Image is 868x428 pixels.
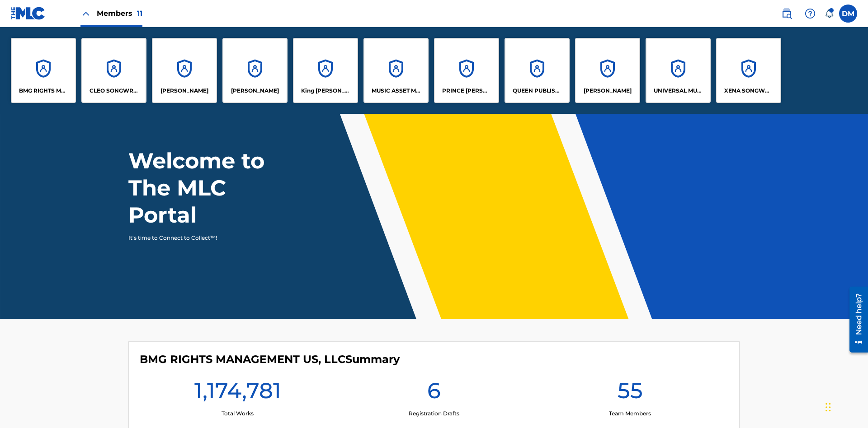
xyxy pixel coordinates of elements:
iframe: Resource Center [843,283,868,357]
a: Accounts[PERSON_NAME] [222,38,288,103]
a: AccountsCLEO SONGWRITER [81,38,146,103]
div: Drag [826,394,831,421]
h1: 6 [427,377,441,409]
img: search [781,8,792,19]
h1: 1,174,781 [194,377,281,409]
h1: Welcome to The MLC Portal [128,147,297,228]
a: AccountsQUEEN PUBLISHA [505,38,570,103]
p: UNIVERSAL MUSIC PUB GROUP [654,87,703,95]
p: Total Works [222,409,254,418]
a: AccountsKing [PERSON_NAME] [293,38,358,103]
p: BMG RIGHTS MANAGEMENT US, LLC [19,87,68,95]
p: Registration Drafts [409,409,459,418]
p: QUEEN PUBLISHA [513,87,562,95]
img: MLC Logo [11,7,46,20]
a: AccountsXENA SONGWRITER [716,38,781,103]
a: AccountsPRINCE [PERSON_NAME] [434,38,499,103]
p: King McTesterson [301,87,350,95]
img: help [805,8,816,19]
a: AccountsMUSIC ASSET MANAGEMENT (MAM) [363,38,429,103]
span: 11 [137,9,142,18]
p: PRINCE MCTESTERSON [442,87,491,95]
p: MUSIC ASSET MANAGEMENT (MAM) [372,87,421,95]
p: ELVIS COSTELLO [160,87,208,95]
p: XENA SONGWRITER [724,87,774,95]
p: It's time to Connect to Collect™! [128,234,285,242]
img: Close [80,8,91,19]
iframe: Chat Widget [823,385,868,428]
div: Help [801,5,819,23]
a: Public Search [778,5,796,23]
p: EYAMA MCSINGER [231,87,279,95]
div: User Menu [839,5,857,23]
div: Notifications [825,9,834,18]
a: AccountsBMG RIGHTS MANAGEMENT US, LLC [11,38,76,103]
h4: BMG RIGHTS MANAGEMENT US, LLC [140,353,400,366]
a: AccountsUNIVERSAL MUSIC PUB GROUP [646,38,711,103]
p: CLEO SONGWRITER [90,87,139,95]
span: Members [97,8,142,19]
p: RONALD MCTESTERSON [584,87,632,95]
a: Accounts[PERSON_NAME] [575,38,640,103]
h1: 55 [618,377,643,409]
a: Accounts[PERSON_NAME] [152,38,217,103]
p: Team Members [609,409,651,418]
